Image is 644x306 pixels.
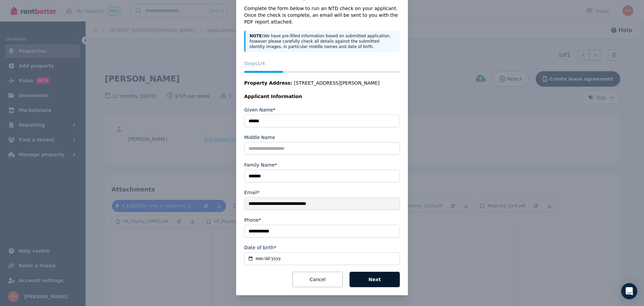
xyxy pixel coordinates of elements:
[244,93,400,100] legend: Applicant Information
[244,60,400,67] p: Steps 1 /4
[244,134,275,141] label: Middle Name
[350,272,400,287] button: Next
[244,106,275,113] label: Given Name*
[244,80,292,86] span: Property Address:
[294,80,379,86] span: [STREET_ADDRESS][PERSON_NAME]
[621,283,637,299] div: Open Intercom Messenger
[244,31,400,52] div: We have pre-filled information based on submitted application, however please carefully check all...
[244,244,276,251] label: Date of birth*
[244,5,400,25] p: Complete the form below to run an NTD check on your applicant. Once the check is complete, an ema...
[292,272,343,287] button: Cancel
[244,162,277,168] label: Family Name*
[250,34,263,38] strong: NOTE:
[244,217,261,223] label: Phone*
[244,189,260,196] label: Email*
